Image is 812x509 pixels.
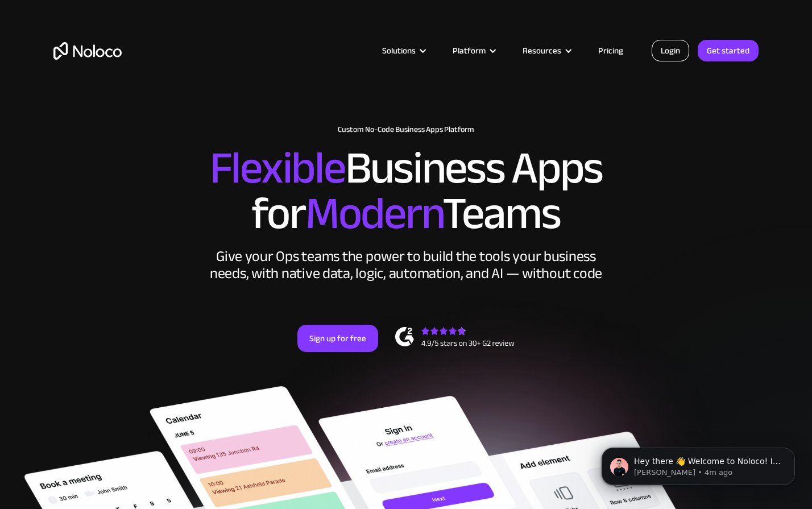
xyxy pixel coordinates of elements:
[207,248,605,282] div: Give your Ops teams the power to build the tools your business needs, with native data, logic, au...
[584,43,637,58] a: Pricing
[297,325,378,352] a: Sign up for free
[53,146,759,237] h2: Business Apps for Teams
[305,171,442,256] span: Modern
[453,43,486,58] div: Platform
[53,42,122,60] a: home
[652,40,689,61] a: Login
[382,43,416,58] div: Solutions
[523,43,561,58] div: Resources
[438,43,508,58] div: Platform
[698,40,759,61] a: Get started
[53,125,759,134] h1: Custom No-Code Business Apps Platform
[585,424,812,503] iframe: Intercom notifications message
[210,126,345,210] span: Flexible
[508,43,584,58] div: Resources
[368,43,438,58] div: Solutions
